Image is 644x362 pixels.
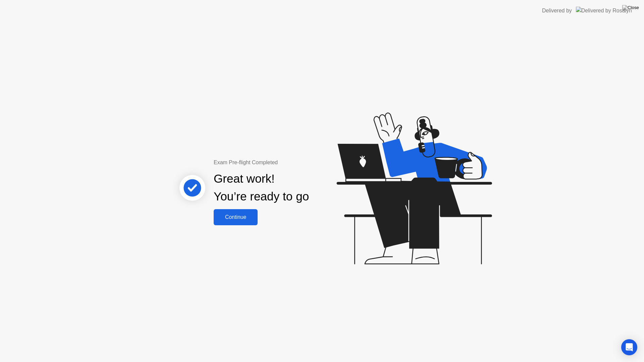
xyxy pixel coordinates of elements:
div: Delivered by [542,7,572,15]
div: Continue [216,214,256,220]
div: Great work! You’re ready to go [214,170,309,205]
button: Continue [214,209,258,225]
img: Delivered by Rosalyn [576,7,632,14]
div: Exam Pre-flight Completed [214,159,352,167]
img: Close [622,5,639,10]
div: Open Intercom Messenger [621,339,637,355]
